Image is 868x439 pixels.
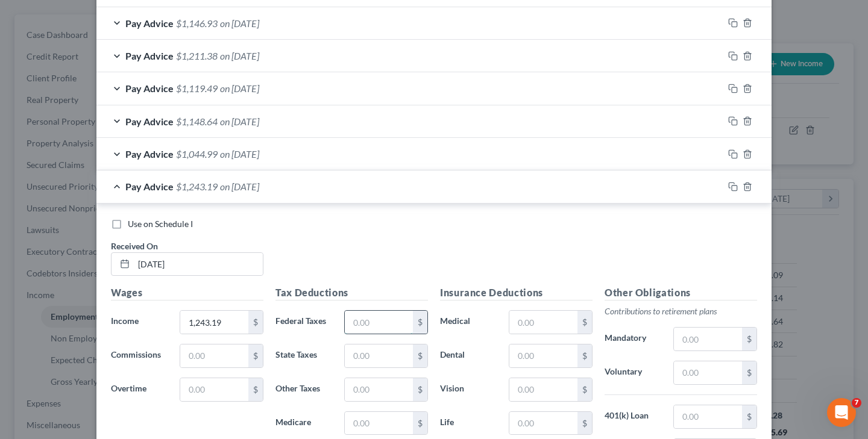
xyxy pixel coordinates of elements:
div: $ [742,328,756,350]
div: $ [742,361,756,384]
div: $ [577,412,592,435]
span: $1,146.93 [176,17,218,29]
div: $ [577,311,592,334]
label: State Taxes [269,344,338,368]
h5: Other Obligations [605,285,757,300]
span: Income [111,316,139,326]
label: Voluntary [599,361,667,385]
p: Contributions to retirement plans [605,305,757,317]
span: $1,119.49 [176,83,218,94]
input: 0.00 [674,328,742,350]
label: Federal Taxes [269,310,338,334]
h5: Wages [111,285,263,300]
input: 0.00 [180,344,248,367]
label: Overtime [105,378,174,402]
span: Received On [111,241,158,251]
input: 0.00 [345,412,413,435]
label: Life [434,411,503,435]
div: $ [413,344,427,367]
label: Vision [434,378,503,402]
span: Pay Advice [125,83,174,94]
div: $ [248,311,263,334]
input: 0.00 [345,378,413,401]
div: $ [413,412,427,435]
input: 0.00 [180,378,248,401]
span: $1,148.64 [176,116,218,127]
input: 0.00 [674,405,742,428]
span: on [DATE] [220,50,259,61]
div: $ [577,344,592,367]
span: Pay Advice [125,116,174,127]
input: 0.00 [345,311,413,334]
span: $1,044.99 [176,148,218,160]
label: Other Taxes [269,378,338,402]
div: $ [577,378,592,401]
input: 0.00 [509,344,577,367]
input: MM/DD/YYYY [134,253,263,276]
h5: Tax Deductions [275,285,428,300]
input: 0.00 [180,311,248,334]
input: 0.00 [674,361,742,384]
label: Mandatory [599,327,667,351]
span: Use on Schedule I [128,219,193,229]
input: 0.00 [509,412,577,435]
span: on [DATE] [220,17,259,29]
div: $ [742,405,756,428]
span: $1,211.38 [176,50,218,61]
label: Commissions [105,344,174,368]
label: Dental [434,344,503,368]
label: 401(k) Loan [599,405,667,429]
input: 0.00 [509,378,577,401]
span: Pay Advice [125,148,174,160]
span: Pay Advice [125,181,174,192]
iframe: Intercom live chat [827,398,856,427]
span: on [DATE] [220,116,259,127]
span: $1,243.19 [176,181,218,192]
input: 0.00 [345,344,413,367]
label: Medicare [269,411,338,435]
span: Pay Advice [125,50,174,61]
div: $ [413,378,427,401]
div: $ [413,311,427,334]
div: $ [248,344,263,367]
input: 0.00 [509,311,577,334]
span: on [DATE] [220,83,259,94]
span: 7 [852,398,861,408]
h5: Insurance Deductions [440,285,593,300]
div: $ [248,378,263,401]
span: on [DATE] [220,181,259,192]
label: Medical [434,310,503,334]
span: on [DATE] [220,148,259,160]
span: Pay Advice [125,17,174,29]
